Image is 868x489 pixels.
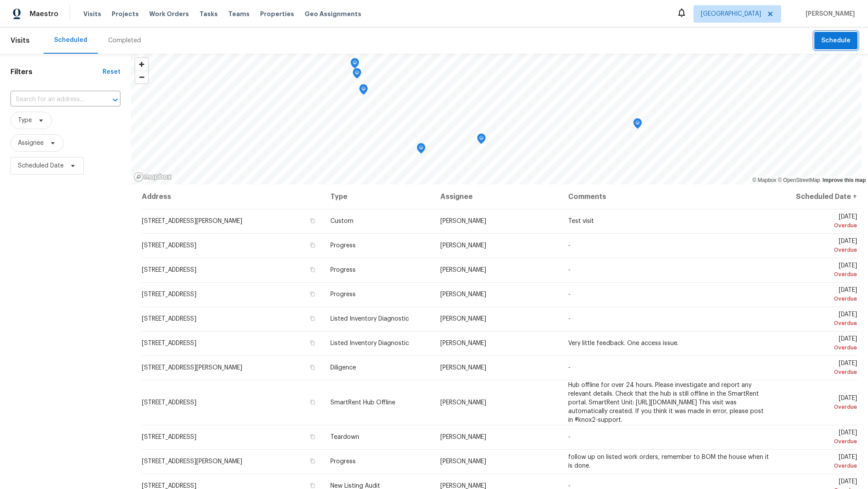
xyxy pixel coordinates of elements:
span: - [568,291,570,298]
span: [DATE] [783,336,857,352]
div: Map marker [417,143,425,157]
span: Assignee [18,139,44,147]
span: [STREET_ADDRESS][PERSON_NAME] [142,458,242,465]
span: [STREET_ADDRESS] [142,400,196,406]
div: Overdue [783,221,857,230]
span: Diligence [330,365,356,371]
th: Type [323,185,433,209]
span: Hub offline for over 24 hours. Please investigate and report any relevant details. Check that the... [568,382,764,423]
span: [STREET_ADDRESS][PERSON_NAME] [142,365,242,371]
span: [DATE] [783,395,857,411]
span: Progress [330,267,356,273]
span: Progress [330,243,356,249]
button: Schedule [814,32,858,50]
span: Maestro [30,10,58,18]
span: [STREET_ADDRESS] [142,316,196,322]
div: Map marker [477,133,486,147]
span: SmartRent Hub Offline [330,400,395,406]
span: Listed Inventory Diagnostic [330,316,409,322]
span: [DATE] [783,214,857,230]
span: [DATE] [783,311,857,328]
button: Copy Address [309,315,316,322]
div: Overdue [783,403,857,411]
span: Work Orders [149,10,189,18]
span: [PERSON_NAME] [440,458,486,465]
span: [PERSON_NAME] [440,483,486,489]
span: Teardown [330,434,359,440]
div: Overdue [783,462,857,470]
span: [PERSON_NAME] [440,365,486,371]
span: [STREET_ADDRESS] [142,267,196,273]
span: [PERSON_NAME] [440,218,486,224]
a: Improve this map [823,177,866,183]
div: Scheduled [54,36,87,44]
button: Zoom in [135,58,148,71]
span: Type [18,116,32,125]
th: Comments [561,185,776,209]
button: Zoom out [135,71,148,83]
span: [DATE] [783,263,857,279]
span: [PERSON_NAME] [440,340,486,346]
div: Map marker [353,68,361,82]
span: New Listing Audit [330,483,380,489]
span: Very little feedback. One access issue. [568,340,679,346]
div: Overdue [783,270,857,279]
button: Copy Address [309,266,316,274]
input: Search for an address... [10,93,96,106]
span: [STREET_ADDRESS][PERSON_NAME] [142,218,242,224]
span: [DATE] [783,238,857,254]
div: Map marker [350,58,359,72]
button: Copy Address [309,398,316,406]
span: [PERSON_NAME] [440,291,486,298]
div: Overdue [783,294,857,303]
span: Custom [330,218,353,224]
span: [PERSON_NAME] [440,434,486,440]
span: [STREET_ADDRESS] [142,291,196,298]
span: Test visit [568,218,594,224]
button: Copy Address [309,457,316,465]
th: Assignee [433,185,561,209]
button: Open [109,94,121,106]
span: [PERSON_NAME] [802,10,855,18]
span: Listed Inventory Diagnostic [330,340,409,346]
span: [DATE] [783,430,857,446]
span: Properties [260,10,294,18]
div: Overdue [783,319,857,328]
span: - [568,243,570,249]
span: follow up on listed work orders, remember to BOM the house when it is done. [568,454,769,469]
button: Copy Address [309,339,316,347]
span: Projects [112,10,139,18]
div: Overdue [783,246,857,254]
div: Overdue [783,343,857,352]
h1: Filters [10,68,103,76]
span: - [568,316,570,322]
button: Copy Address [309,217,316,225]
div: Overdue [783,368,857,376]
span: Scheduled Date [18,161,64,170]
a: Mapbox homepage [134,172,172,182]
span: [STREET_ADDRESS] [142,434,196,440]
th: Scheduled Date ↑ [776,185,858,209]
span: - [568,434,570,440]
span: Teams [228,10,250,18]
div: Map marker [359,84,368,98]
button: Copy Address [309,290,316,298]
div: Completed [108,36,141,45]
span: - [568,267,570,273]
span: Tasks [199,11,218,17]
div: Map marker [633,118,642,132]
span: Schedule [821,35,851,46]
span: [GEOGRAPHIC_DATA] [701,10,761,18]
span: Visits [10,31,30,50]
span: [DATE] [783,454,857,470]
div: Reset [103,68,120,76]
span: [STREET_ADDRESS] [142,340,196,346]
span: [PERSON_NAME] [440,316,486,322]
button: Copy Address [309,363,316,371]
th: Address [141,185,323,209]
span: - [568,365,570,371]
span: Visits [83,10,101,18]
span: [DATE] [783,360,857,376]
